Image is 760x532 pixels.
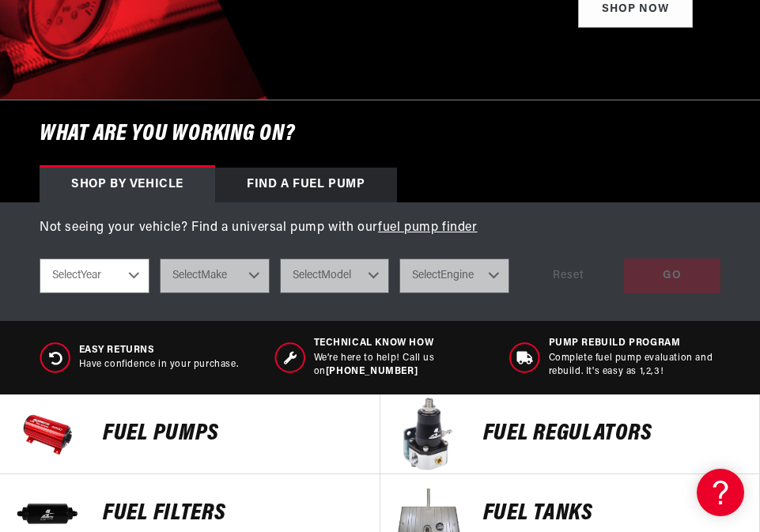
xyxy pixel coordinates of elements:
[79,358,239,372] p: Have confidence in your purchase.
[215,168,397,202] div: Find a Fuel Pump
[40,258,149,293] select: Year
[40,168,215,202] div: Shop by vehicle
[8,394,87,474] img: Fuel Pumps
[483,422,744,446] p: FUEL REGULATORS
[280,258,390,293] select: Model
[326,367,418,376] a: [PHONE_NUMBER]
[79,344,239,357] span: Easy Returns
[314,337,486,350] span: Technical Know How
[160,258,270,293] select: Make
[314,352,486,379] p: We’re here to help! Call us on
[103,502,364,526] p: FUEL FILTERS
[378,221,478,234] a: fuel pump finder
[549,337,721,350] span: Pump Rebuild program
[549,352,721,379] p: Complete fuel pump evaluation and rebuild. It's easy as 1,2,3!
[399,258,509,293] select: Engine
[103,422,364,446] p: Fuel Pumps
[388,394,467,474] img: FUEL REGULATORS
[483,502,744,526] p: Fuel Tanks
[40,218,720,239] p: Not seeing your vehicle? Find a universal pump with our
